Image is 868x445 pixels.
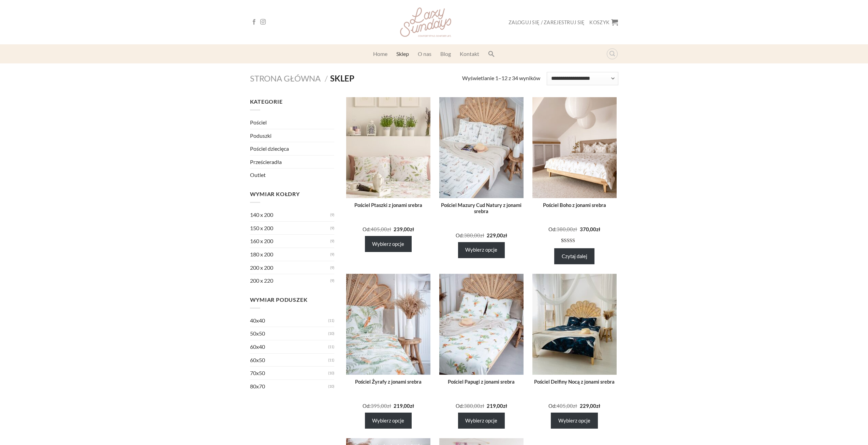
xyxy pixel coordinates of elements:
[250,261,330,274] a: 200 x 200
[488,47,495,61] a: Search Icon Link
[250,274,330,287] a: 200 x 220
[573,403,577,409] span: zł
[456,403,464,409] span: Od:
[456,232,464,238] span: Od:
[394,226,414,232] span: 239,00
[363,226,371,232] span: Od:
[589,15,618,30] a: Koszyk
[250,191,300,197] span: Wymiar kołdry
[250,367,328,380] a: 70x50
[365,413,412,429] a: Przeczytaj więcej o „Pościel Żyrafy z jonami srebra”
[509,19,585,25] span: Zaloguj się / Zarejestruj się
[532,274,617,389] a: Pościel Delfiny Nocą z jonami srebra Pościel Delfiny Nocą z jonami srebra
[480,403,484,409] span: zł
[346,97,430,212] a: Pościel Ptaszki z jonami srebra Pościel Ptaszki z jonami srebra
[325,73,328,83] span: /
[250,208,330,221] a: 140 x 200
[418,48,431,60] a: O nas
[557,226,577,232] span: 380,00
[328,315,334,326] span: (11)
[438,202,525,214] div: Pościel Mazury Cud Natury z jonami srebra
[250,73,321,83] a: Strona główna
[250,327,328,340] a: 50x50
[557,403,577,409] span: 405,00
[532,379,617,385] div: Pościel Delfiny Nocą z jonami srebra
[363,403,371,409] span: Od:
[250,248,330,261] a: 180 x 200
[532,97,617,198] img: Pościel Boho z jonami srebra
[464,403,484,409] span: 380,00
[328,328,334,339] span: (10)
[250,129,335,142] a: Poduszki
[548,226,557,232] span: Od:
[487,403,507,409] span: 219,00
[458,413,505,429] a: Przeczytaj więcej o „Pościel Papugi z jonami srebra”
[250,235,330,248] a: 160 x 200
[373,48,387,60] a: Home
[250,74,462,84] nav: Sklep
[503,232,507,238] span: zł
[439,379,524,385] div: Pościel Papugi z jonami srebra
[251,19,257,25] a: Follow on Facebook
[580,403,600,409] span: 229,00
[346,274,430,375] img: Pościel Żyrafy z jonami srebra
[410,403,414,409] span: zł
[440,48,451,60] a: Blog
[509,16,585,29] a: Zaloguj się / Zarejestruj się
[328,354,334,366] span: (11)
[460,48,479,60] a: Kontakt
[328,341,334,353] span: (11)
[589,19,609,25] span: Koszyk
[371,226,391,232] span: 405,00
[330,222,334,234] span: (9)
[487,232,507,238] span: 229,00
[551,413,598,429] a: Przeczytaj więcej o „Pościel Delfiny Nocą z jonami srebra”
[532,97,617,212] a: Pościel Boho z jonami srebra Pościel Boho z jonami srebra
[554,248,594,264] a: Przeczytaj więcej o „Pościel Boho z jonami srebra”
[250,340,328,353] a: 60x40
[387,226,391,232] span: zł
[561,236,588,244] div: Oceniono 5.00 na 5
[488,50,495,57] svg: Search
[561,236,588,243] span: Oceniony na 5 na podstawie oceny klienta
[330,275,334,286] span: (9)
[394,403,414,409] span: 219,00
[250,380,328,393] a: 80x70
[439,274,524,389] a: Pościel Papugi z jonami srebra Pościel Papugi z jonami srebra
[260,19,266,25] a: Follow on Instagram
[387,403,391,409] span: zł
[365,236,412,252] a: Przeczytaj więcej o „Pościel Ptaszki z jonami srebra”
[503,403,507,409] span: zł
[346,97,430,198] img: Pościel Ptaszki z jonami srebra
[561,236,564,243] span: 1
[548,403,557,409] span: Od:
[547,72,618,85] select: Zamówienie
[396,48,409,60] a: Sklep
[462,74,540,83] p: Wyświetlanie 1–12 z 34 wyników
[250,116,335,129] a: Pościel
[328,367,334,379] span: (10)
[330,249,334,260] span: (9)
[328,381,334,392] span: (10)
[480,232,484,238] span: zł
[596,403,600,409] span: zł
[400,8,451,37] img: Lazy Sundays
[410,226,414,232] span: zł
[346,274,430,389] a: Pościel Żyrafy z jonami srebra Pościel Żyrafy z jonami srebra
[532,202,617,208] div: Pościel Boho z jonami srebra
[330,262,334,273] span: (9)
[346,379,430,385] div: Pościel Żyrafy z jonami srebra
[250,222,330,235] a: 150 x 200
[607,48,618,59] a: Wyszukiwarka
[250,296,308,303] span: Wymiar poduszek
[330,235,334,247] span: (9)
[580,226,600,232] span: 370,00
[458,242,505,258] a: Przeczytaj więcej o „Pościel Mazury Cud Natury z jonami srebra”
[250,155,335,168] a: Prześcieradła
[250,354,328,367] a: 60x50
[250,314,328,327] a: 40x40
[346,202,430,208] div: Pościel Ptaszki z jonami srebra
[439,274,524,375] img: Pościel Papugi z jonami srebra
[439,97,524,198] img: Pościel Mazury Cud Natury z jonami srebra
[250,98,283,105] span: Kategorie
